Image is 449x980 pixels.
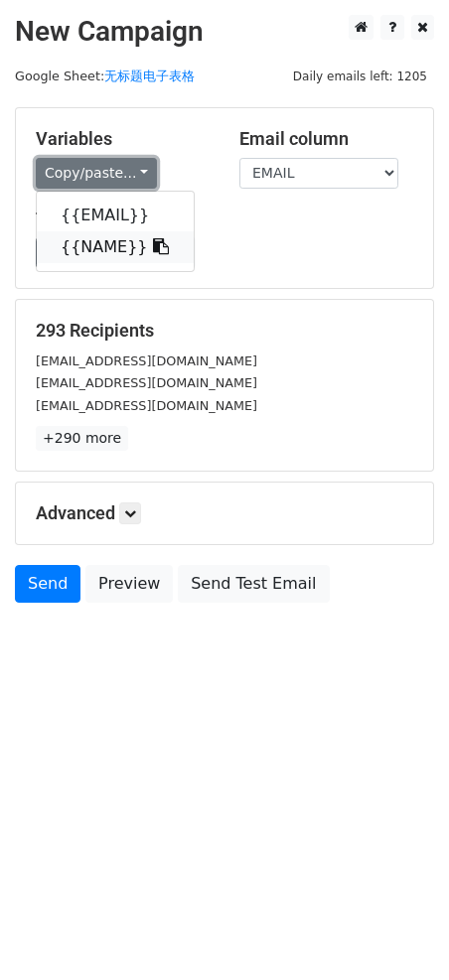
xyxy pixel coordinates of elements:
a: Send [15,565,80,603]
h5: 293 Recipients [36,320,413,342]
h2: New Campaign [15,15,434,49]
small: [EMAIL_ADDRESS][DOMAIN_NAME] [36,375,257,390]
span: Daily emails left: 1205 [286,66,434,87]
a: Send Test Email [178,565,329,603]
a: 无标题电子表格 [104,69,195,83]
h5: Advanced [36,502,413,524]
a: {{NAME}} [37,231,194,263]
small: [EMAIL_ADDRESS][DOMAIN_NAME] [36,353,257,368]
a: Preview [85,565,173,603]
small: [EMAIL_ADDRESS][DOMAIN_NAME] [36,398,257,413]
a: Daily emails left: 1205 [286,69,434,83]
iframe: Chat Widget [350,885,449,980]
a: +290 more [36,426,128,451]
small: Google Sheet: [15,69,195,83]
a: {{EMAIL}} [37,200,194,231]
h5: Email column [239,128,413,150]
h5: Variables [36,128,210,150]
